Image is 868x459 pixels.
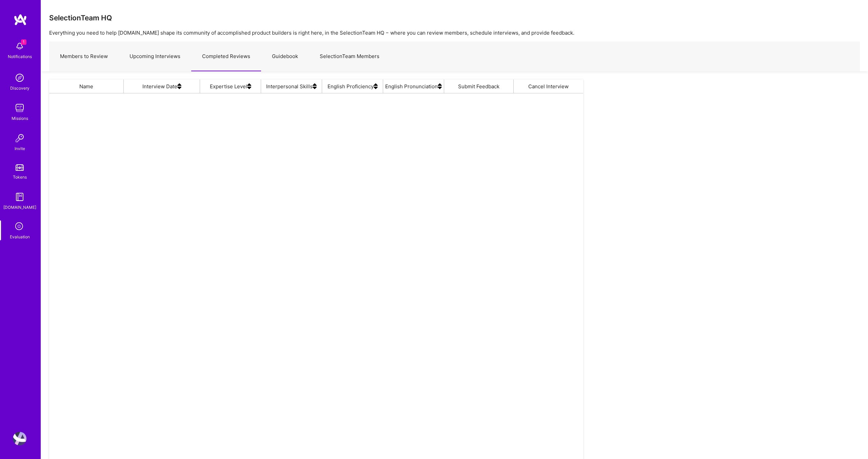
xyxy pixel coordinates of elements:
[444,79,514,93] div: Submit Feedback
[374,79,378,93] img: sort
[15,145,25,152] div: Invite
[309,42,390,71] a: SelectionTeam Members
[49,14,112,22] h3: SelectionTeam HQ
[13,173,27,181] div: Tokens
[8,53,32,60] div: Notifications
[261,42,309,71] a: Guidebook
[11,432,28,445] a: User Avatar
[13,39,26,53] img: bell
[124,79,200,93] div: Interview Date
[13,71,26,85] img: discovery
[12,115,28,122] div: Missions
[119,42,191,71] a: Upcoming Interviews
[13,131,26,145] img: Invite
[261,79,322,93] div: Interpersonal Skills
[13,220,26,233] i: icon SelectionTeam
[200,79,261,93] div: Expertise Level
[514,79,583,93] div: Cancel Interview
[13,190,26,204] img: guide book
[13,432,26,445] img: User Avatar
[247,79,251,93] img: sort
[13,101,26,115] img: teamwork
[177,79,181,93] img: sort
[313,79,317,93] img: sort
[49,79,124,93] div: Name
[16,164,24,171] img: tokens
[438,79,442,93] img: sort
[49,29,860,36] p: Everything you need to help [DOMAIN_NAME] shape its community of accomplished product builders is...
[322,79,383,93] div: English Proficiency
[21,39,26,45] span: 1
[191,42,261,71] a: Completed Reviews
[49,42,119,71] a: Members to Review
[3,204,36,211] div: [DOMAIN_NAME]
[14,14,27,26] img: logo
[383,79,444,93] div: English Pronunciation
[10,85,29,92] div: Discovery
[10,233,30,240] div: Evaluation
